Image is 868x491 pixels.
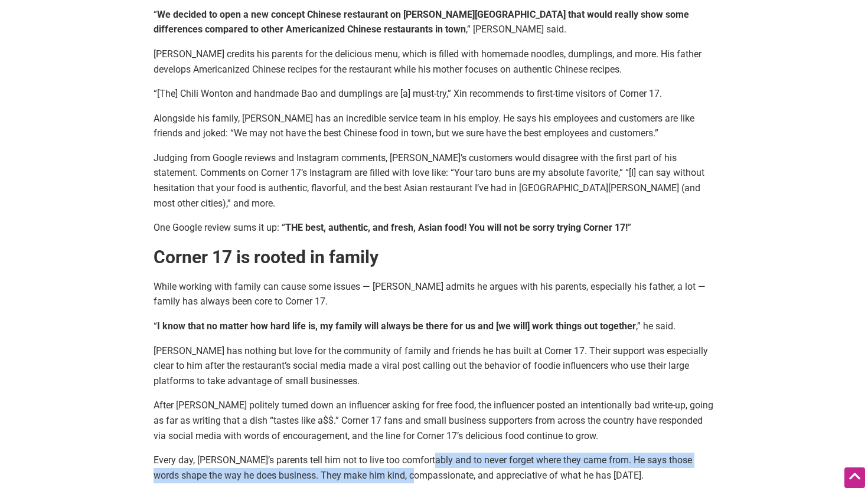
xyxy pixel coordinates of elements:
[154,9,689,35] strong: We decided to open a new concept Chinese restaurant on [PERSON_NAME][GEOGRAPHIC_DATA] that would ...
[154,47,714,77] p: [PERSON_NAME] credits his parents for the delicious menu, which is filled with homemade noodles, ...
[157,320,636,332] strong: I know that no matter how hard life is, my family will always be there for us and [we will] work ...
[154,319,714,334] p: “ ,” he said.
[154,343,714,389] p: [PERSON_NAME] has nothing but love for the community of family and friends he has built at Corner...
[285,222,628,233] strong: THE best, authentic, and fresh, Asian food! You will not be sorry trying Corner 17!
[154,150,714,211] p: Judging from Google reviews and Instagram comments, [PERSON_NAME]’s customers would disagree with...
[154,86,714,102] p: “[The] Chili Wonton and handmade Bao and dumplings are [a] must-try,” Xin recommends to first-tim...
[154,453,714,483] p: Every day, [PERSON_NAME]’s parents tell him not to live too comfortably and to never forget where...
[154,279,714,309] p: While working with family can cause some issues — [PERSON_NAME] admits he argues with his parents...
[154,111,714,141] p: Alongside his family, [PERSON_NAME] has an incredible service team in his employ. He says his emp...
[154,220,714,235] p: One Google review sums it up: “ ”
[154,247,378,267] strong: Corner 17 is rooted in family
[844,467,865,488] div: Scroll Back to Top
[154,398,714,443] p: After [PERSON_NAME] politely turned down an influencer asking for free food, the influencer poste...
[154,7,714,37] p: “ ,” [PERSON_NAME] said.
